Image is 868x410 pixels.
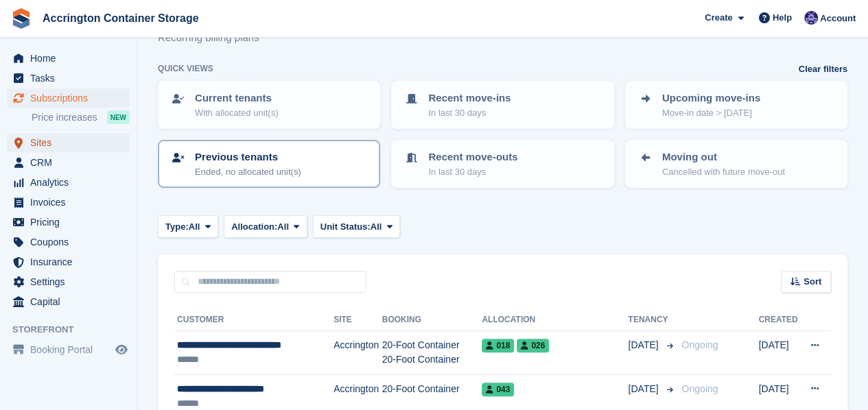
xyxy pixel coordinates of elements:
[628,338,661,352] span: [DATE]
[681,383,718,394] span: Ongoing
[804,275,821,289] span: Sort
[7,292,130,311] a: menu
[392,82,612,128] a: Recent move-ins In last 30 days
[189,220,200,234] span: All
[30,153,113,172] span: CRM
[30,193,113,212] span: Invoices
[7,193,130,212] a: menu
[7,232,130,252] a: menu
[7,252,130,272] a: menu
[428,149,517,165] p: Recent move-outs
[428,106,511,120] p: In last 30 days
[113,341,130,358] a: Preview store
[7,213,130,232] a: menu
[628,382,661,396] span: [DATE]
[7,173,130,192] a: menu
[320,220,371,234] span: Unit Status:
[7,49,130,68] a: menu
[30,88,113,108] span: Subscriptions
[30,292,113,311] span: Capital
[30,69,113,88] span: Tasks
[758,309,800,331] th: Created
[32,110,130,125] a: Price increases NEW
[382,331,482,375] td: 20-Foot Container 20-Foot Container
[662,106,760,120] p: Move-in date > [DATE]
[428,91,511,106] p: Recent move-ins
[11,8,32,29] img: stora-icon-8386f47178a22dfd0bd8f6a31ec36ba5ce8667c1dd55bd0f319d3a0aa187defe.svg
[626,82,846,128] a: Upcoming move-ins Move-in date > [DATE]
[804,11,818,25] img: Jacob Connolly
[231,220,277,234] span: Allocation:
[626,141,846,186] a: Moving out Cancelled with future move-out
[705,11,732,25] span: Create
[30,232,113,252] span: Coupons
[371,220,382,234] span: All
[773,11,792,25] span: Help
[517,339,549,352] span: 026
[798,62,847,76] a: Clear filters
[158,215,218,238] button: Type: All
[195,91,278,106] p: Current tenants
[428,165,517,179] p: In last 30 days
[382,309,482,331] th: Booking
[158,62,213,75] h6: Quick views
[195,165,301,179] p: Ended, no allocated unit(s)
[313,215,400,238] button: Unit Status: All
[165,220,189,234] span: Type:
[30,173,113,192] span: Analytics
[30,340,113,359] span: Booking Portal
[662,149,785,165] p: Moving out
[7,69,130,88] a: menu
[628,309,676,331] th: Tenancy
[195,149,301,165] p: Previous tenants
[7,272,130,291] a: menu
[30,252,113,272] span: Insurance
[32,111,97,124] span: Price increases
[333,331,382,375] td: Accrington
[681,339,718,350] span: Ongoing
[392,141,612,186] a: Recent move-outs In last 30 days
[482,339,514,352] span: 018
[224,215,307,238] button: Allocation: All
[159,141,379,186] a: Previous tenants Ended, no allocated unit(s)
[333,309,382,331] th: Site
[758,331,800,375] td: [DATE]
[195,106,278,120] p: With allocated unit(s)
[662,91,760,106] p: Upcoming move-ins
[7,133,130,152] a: menu
[7,153,130,172] a: menu
[482,309,628,331] th: Allocation
[158,30,268,46] p: Recurring billing plans
[820,12,856,25] span: Account
[7,340,130,359] a: menu
[37,7,204,29] a: Accrington Container Storage
[277,220,289,234] span: All
[107,110,130,124] div: NEW
[30,213,113,232] span: Pricing
[30,133,113,152] span: Sites
[174,309,333,331] th: Customer
[482,383,514,396] span: 043
[30,272,113,291] span: Settings
[159,82,379,128] a: Current tenants With allocated unit(s)
[662,165,785,179] p: Cancelled with future move-out
[7,88,130,108] a: menu
[12,323,137,337] span: Storefront
[30,49,113,68] span: Home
